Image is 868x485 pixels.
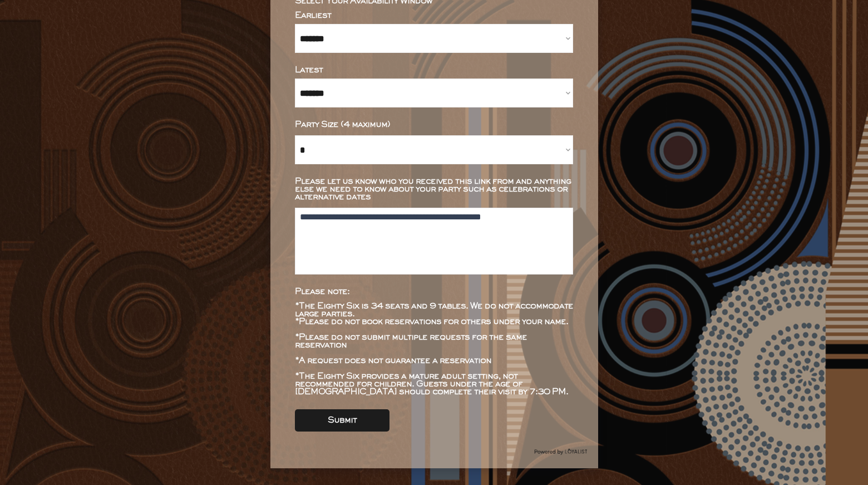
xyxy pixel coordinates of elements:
div: Please note: [295,288,573,296]
div: Party Size (4 maximum) [295,121,573,129]
div: Latest [295,66,573,74]
div: Please let us know who you received this link from and anything else we need to know about your p... [295,178,573,201]
div: Submit [328,417,357,424]
div: Earliest [295,12,573,19]
div: *The Eighty Six is 34 seats and 9 tables. We do not accommodate large parties. *Please do not boo... [295,302,573,396]
img: Group%2048096278.svg [534,446,587,457]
